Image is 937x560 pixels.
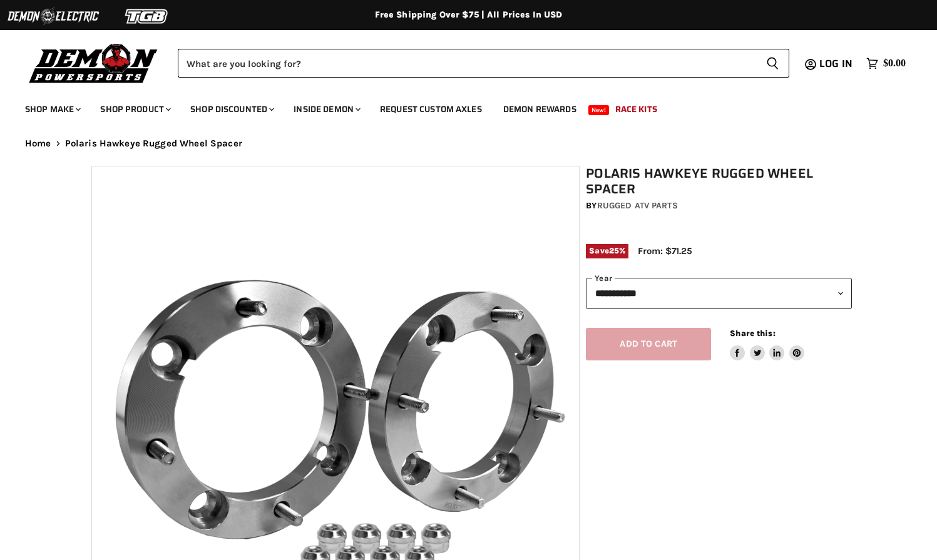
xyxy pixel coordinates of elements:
a: $0.00 [860,54,912,73]
a: Home [25,138,51,149]
a: Demon Rewards [494,96,586,122]
a: Shop Product [91,96,178,122]
img: Demon Powersports [25,41,162,85]
a: Request Custom Axles [371,96,491,122]
ul: Main menu [16,91,903,122]
span: Polaris Hawkeye Rugged Wheel Spacer [65,138,242,149]
span: $0.00 [883,58,906,69]
form: Product [178,49,789,78]
select: year [586,278,852,308]
img: TGB Logo 2 [100,4,194,28]
span: Share this: [730,328,775,338]
a: Inside Demon [284,96,368,122]
div: by [586,199,852,213]
span: Save % [586,244,628,258]
a: Shop Discounted [181,96,282,122]
aside: Share this: [730,328,804,361]
button: Search [756,49,789,78]
input: Search [178,49,756,78]
span: 25 [609,246,619,255]
span: From: $71.25 [638,245,692,257]
span: New! [588,105,610,115]
a: Shop Make [16,96,88,122]
a: Log in [814,58,860,69]
a: Race Kits [606,96,667,122]
a: Rugged ATV Parts [597,200,678,211]
h1: Polaris Hawkeye Rugged Wheel Spacer [586,166,852,197]
img: Demon Electric Logo 2 [6,4,100,28]
span: Log in [819,56,853,71]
